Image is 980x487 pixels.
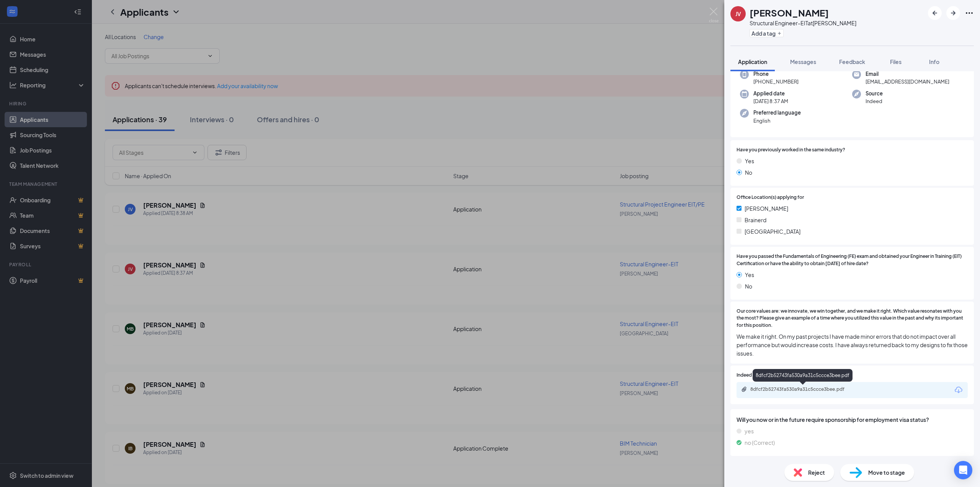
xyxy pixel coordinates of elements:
span: Our core values are: we innovate, we win together, and we make it right. Which value resonates wi... [737,308,968,330]
svg: ArrowRight [949,8,958,18]
div: Open Intercom Messenger [954,461,972,479]
div: JV [735,10,741,18]
span: Phone [753,70,799,78]
div: Structural Engineer-EIT at [PERSON_NAME] [750,19,856,27]
span: Messages [790,58,816,65]
button: PlusAdd a tag [750,29,784,37]
span: Source [866,90,883,97]
span: [EMAIL_ADDRESS][DOMAIN_NAME] [866,78,949,85]
span: Applied date [753,90,788,97]
span: no (Correct) [745,438,775,447]
a: Paperclip8dfcf2b52743fa530a9a31c5ccce3bee.pdf [741,386,865,394]
span: Will you now or in the future require sponsorship for employment visa status? [737,415,968,424]
svg: Paperclip [741,386,747,392]
span: Have you passed the Fundamentals of Engineering (FE) exam and obtained your Engineer in Training ... [737,253,968,267]
span: [PERSON_NAME] [745,204,788,213]
button: ArrowRight [946,6,960,20]
span: Info [929,58,939,65]
span: Yes [745,271,754,279]
span: Indeed Resume [737,372,770,379]
span: Brainerd [745,216,766,224]
span: yes [745,427,754,435]
span: Application [738,58,767,65]
span: Office Location(s) applying for [737,194,804,201]
div: 8dfcf2b52743fa530a9a31c5ccce3bee.pdf [753,369,853,382]
span: Indeed [866,97,883,105]
svg: Download [954,385,963,395]
span: No [745,168,752,177]
span: English [753,117,801,125]
span: Have you previously worked in the same industry? [737,146,845,154]
span: Move to stage [868,468,905,477]
svg: ArrowLeftNew [930,8,939,18]
span: Reject [808,468,825,477]
span: No [745,282,752,290]
span: [DATE] 8:37 AM [753,97,788,105]
span: Feedback [839,58,865,65]
span: [PHONE_NUMBER] [753,78,799,85]
span: Yes [745,157,754,165]
svg: Ellipses [965,8,974,18]
span: Preferred language [753,109,801,116]
button: ArrowLeftNew [928,6,942,20]
span: Email [866,70,949,78]
span: [GEOGRAPHIC_DATA] [745,227,800,236]
h1: [PERSON_NAME] [750,6,829,19]
span: We make it right. On my past projects I have made minor errors that do not impact over all perfor... [737,332,968,357]
svg: Plus [777,31,782,36]
span: Files [890,58,902,65]
div: 8dfcf2b52743fa530a9a31c5ccce3bee.pdf [750,386,857,392]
